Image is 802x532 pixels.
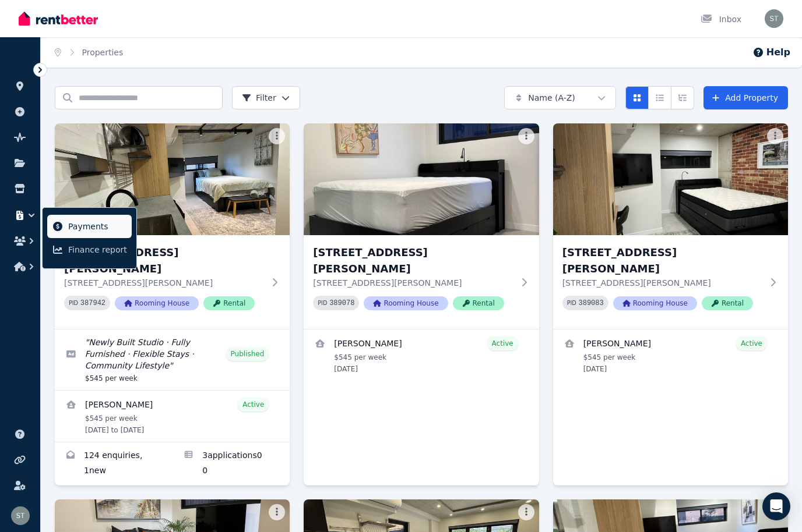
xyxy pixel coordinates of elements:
span: Payments [68,219,127,233]
code: 389083 [579,299,604,307]
span: Filter [242,92,276,104]
code: 389078 [329,299,354,307]
span: Rooming House [613,296,697,310]
a: Finance report [47,238,132,261]
a: 3, 75 Milton St[STREET_ADDRESS][PERSON_NAME][STREET_ADDRESS][PERSON_NAME]PID 389083Rooming HouseR... [553,123,788,329]
div: Inbox [701,13,741,25]
small: PID [69,300,78,306]
span: Rental [203,296,255,310]
a: 1, 75 Milton St[STREET_ADDRESS][PERSON_NAME][STREET_ADDRESS][PERSON_NAME]PID 387942Rooming HouseR... [55,123,290,329]
div: Open Intercom Messenger [762,492,790,520]
button: More options [269,504,285,520]
button: More options [767,128,783,144]
p: [STREET_ADDRESS][PERSON_NAME] [64,277,264,289]
button: Expanded list view [671,86,694,109]
button: Card view [625,86,649,109]
a: Edit listing: Newly Built Studio · Fully Furnished · Flexible Stays · Community Lifestyle [55,329,290,390]
a: Applications for 1, 75 Milton St [173,442,290,485]
p: [STREET_ADDRESS][PERSON_NAME] [313,277,513,289]
h3: [STREET_ADDRESS][PERSON_NAME] [562,244,762,277]
span: Rooming House [364,296,448,310]
span: Name (A-Z) [528,92,575,104]
img: Samantha Thomas [11,506,30,525]
h3: [STREET_ADDRESS][PERSON_NAME] [64,244,264,277]
a: Properties [82,48,124,57]
img: 3, 75 Milton St [553,123,788,235]
code: 387942 [80,299,105,307]
button: Name (A-Z) [504,86,616,109]
button: Filter [232,86,300,109]
p: [STREET_ADDRESS][PERSON_NAME] [562,277,762,289]
button: More options [518,504,534,520]
button: Help [752,45,790,59]
img: Samantha Thomas [765,9,783,28]
div: View options [625,86,694,109]
span: Rental [453,296,504,310]
button: More options [518,128,534,144]
a: Add Property [703,86,788,109]
a: Payments [47,215,132,238]
a: View details for Andreea Maria Popescu [304,329,539,381]
img: 2, 75 Milton St [304,123,539,235]
span: Finance report [68,243,127,257]
h3: [STREET_ADDRESS][PERSON_NAME] [313,244,513,277]
nav: Breadcrumb [41,37,137,68]
button: More options [269,128,285,144]
a: View details for Peter Andrianopolous [553,329,788,381]
small: PID [567,300,576,306]
a: Enquiries for 1, 75 Milton St [55,442,173,485]
a: View details for Erica lancu [55,391,290,442]
span: Rental [702,296,753,310]
small: PID [318,300,327,306]
a: 2, 75 Milton St[STREET_ADDRESS][PERSON_NAME][STREET_ADDRESS][PERSON_NAME]PID 389078Rooming HouseR... [304,123,539,329]
span: Rooming House [115,296,199,310]
img: 1, 75 Milton St [55,123,290,235]
img: RentBetter [19,10,98,27]
button: Compact list view [648,86,671,109]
